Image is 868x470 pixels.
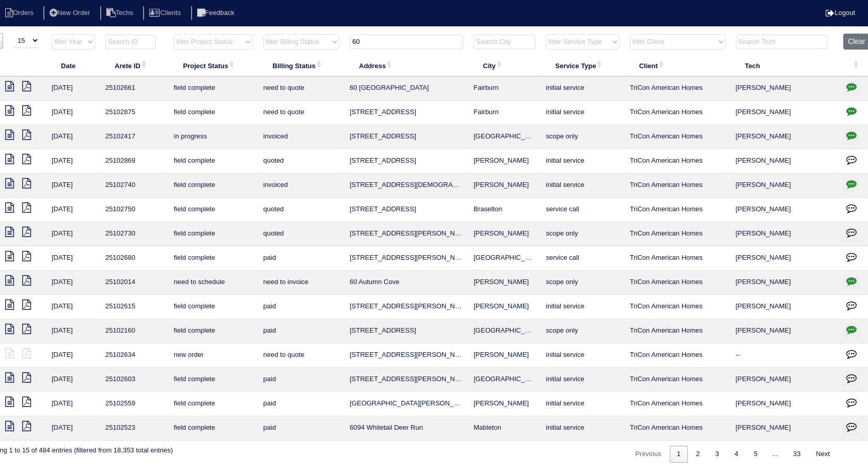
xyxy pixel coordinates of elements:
td: field complete [168,246,258,271]
td: field complete [168,295,258,319]
th: Address: activate to sort column ascending [344,55,468,76]
td: Fairburn [468,76,541,101]
td: [DATE] [46,149,100,174]
td: quoted [258,198,344,222]
td: -- [731,343,839,368]
td: [DATE] [46,125,100,149]
a: 2 [689,446,707,463]
td: [PERSON_NAME] [731,149,839,174]
td: need to quote [258,343,344,368]
td: [DATE] [46,174,100,198]
td: [GEOGRAPHIC_DATA] [468,319,541,343]
td: [STREET_ADDRESS] [344,125,468,149]
td: field complete [168,76,258,101]
td: [DATE] [46,271,100,295]
td: TriCon American Homes [625,343,731,368]
input: Search City [474,35,535,49]
td: 25102603 [100,368,168,392]
td: [PERSON_NAME] [731,174,839,198]
td: [STREET_ADDRESS][PERSON_NAME] [344,343,468,368]
a: 5 [747,446,765,463]
td: Mableton [468,416,541,441]
td: [PERSON_NAME] [731,392,839,416]
td: paid [258,319,344,343]
td: invoiced [258,174,344,198]
td: TriCon American Homes [625,271,731,295]
td: 25102661 [100,76,168,101]
td: [PERSON_NAME] [468,174,541,198]
td: initial service [541,343,624,368]
td: [DATE] [46,101,100,125]
td: initial service [541,392,624,416]
th: Service Type: activate to sort column ascending [541,55,624,76]
td: [PERSON_NAME] [731,198,839,222]
td: TriCon American Homes [625,198,731,222]
td: TriCon American Homes [625,392,731,416]
td: 25102417 [100,125,168,149]
td: need to schedule [168,271,258,295]
td: quoted [258,222,344,246]
td: field complete [168,149,258,174]
td: initial service [541,416,624,441]
td: TriCon American Homes [625,246,731,271]
li: Feedback [191,6,243,20]
td: [PERSON_NAME] [731,222,839,246]
td: invoiced [258,125,344,149]
td: TriCon American Homes [625,125,731,149]
td: field complete [168,101,258,125]
td: [GEOGRAPHIC_DATA] [468,368,541,392]
td: scope only [541,125,624,149]
th: Arete ID: activate to sort column ascending [100,55,168,76]
td: [STREET_ADDRESS][PERSON_NAME] [344,246,468,271]
a: Techs [100,9,141,17]
li: New Order [43,6,98,20]
td: [PERSON_NAME] [731,368,839,392]
a: New Order [43,9,98,17]
td: field complete [168,319,258,343]
td: [PERSON_NAME] [731,246,839,271]
th: Client: activate to sort column ascending [625,55,731,76]
td: 25102730 [100,222,168,246]
td: [DATE] [46,392,100,416]
td: 6094 Whitetail Deer Run [344,416,468,441]
th: Date [46,55,100,76]
td: [PERSON_NAME] [468,392,541,416]
td: initial service [541,368,624,392]
td: [PERSON_NAME] [468,343,541,368]
td: TriCon American Homes [625,174,731,198]
td: Fairburn [468,101,541,125]
td: paid [258,295,344,319]
th: Billing Status: activate to sort column ascending [258,55,344,76]
td: [STREET_ADDRESS] [344,319,468,343]
a: Previous [628,446,669,463]
td: [PERSON_NAME] [731,125,839,149]
td: 25102634 [100,343,168,368]
td: scope only [541,271,624,295]
td: need to quote [258,76,344,101]
td: initial service [541,76,624,101]
td: 25102750 [100,198,168,222]
td: 25102559 [100,392,168,416]
td: paid [258,416,344,441]
a: 3 [708,446,726,463]
a: 4 [727,446,745,463]
input: Search Tech [736,35,828,49]
td: [DATE] [46,416,100,441]
td: field complete [168,222,258,246]
td: 25102875 [100,101,168,125]
td: [DATE] [46,76,100,101]
a: 1 [670,446,688,463]
td: 25102014 [100,271,168,295]
td: 25102615 [100,295,168,319]
td: TriCon American Homes [625,222,731,246]
td: [DATE] [46,368,100,392]
td: quoted [258,149,344,174]
li: Clients [143,6,189,20]
a: 33 [786,446,808,463]
th: City: activate to sort column ascending [468,55,541,76]
td: [DATE] [46,343,100,368]
td: [DATE] [46,222,100,246]
td: initial service [541,174,624,198]
th: Tech [731,55,839,76]
td: [STREET_ADDRESS][PERSON_NAME] [344,295,468,319]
